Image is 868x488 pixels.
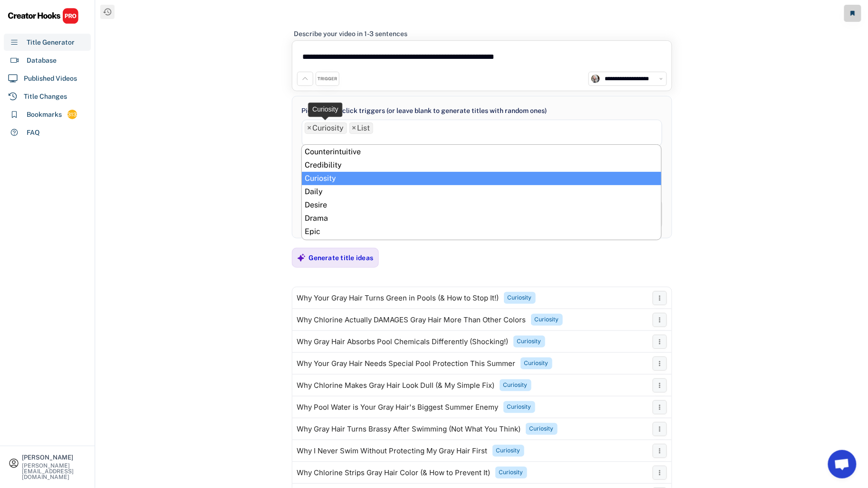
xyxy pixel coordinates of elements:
div: Generate title ideas [309,253,374,262]
div: Curiosity [503,381,528,389]
div: Curiosity [535,316,559,324]
div: Bookmarks [27,110,62,120]
li: Extreme [302,238,661,252]
div: Curiosity [517,338,541,346]
span: × [352,124,357,132]
div: Describe your video in 1-3 sentences [294,29,408,38]
div: Curiosity [530,425,554,433]
div: Curiosity [496,447,521,455]
div: Why Gray Hair Absorbs Pool Chemicals Differently (Shocking!) [297,338,509,346]
div: 313 [68,111,77,119]
div: Pick up to 10 click triggers (or leave blank to generate titles with random ones) [302,106,547,116]
div: Why I Never Swim Without Protecting My Gray Hair First [297,447,488,455]
li: Desire [302,198,661,212]
div: Curiosity [524,359,549,367]
div: Title Changes [24,92,67,102]
div: Why Gray Hair Turns Brassy After Swimming (Not What You Think) [297,425,521,433]
li: Counterintuitive [302,145,661,159]
div: Why Pool Water is Your Gray Hair's Biggest Summer Enemy [297,404,499,411]
div: Published Videos [24,74,77,84]
div: Curiosity [508,294,532,302]
div: Why Chlorine Makes Gray Hair Look Dull (& My Simple Fix) [297,382,495,389]
div: Curiosity [499,469,523,477]
li: Curiosity [302,172,661,185]
div: Why Chlorine Actually DAMAGES Gray Hair More Than Other Colors [297,316,526,324]
li: List [349,122,373,134]
div: Why Chlorine Strips Gray Hair Color (& How to Prevent It) [297,469,491,477]
div: Why Your Gray Hair Turns Green in Pools (& How to Stop It!) [297,294,499,302]
span: × [308,124,312,132]
li: Epic [302,225,661,238]
li: Credibility [302,159,661,172]
li: Drama [302,212,661,225]
a: Open chat [828,450,857,479]
div: Title Generator [27,38,75,47]
img: CHPRO%20Logo.svg [8,8,79,24]
div: Curiosity [507,403,531,411]
li: Daily [302,185,661,198]
div: [PERSON_NAME][EMAIL_ADDRESS][DOMAIN_NAME] [22,463,87,480]
div: TRIGGER [318,76,337,82]
img: channels4_profile.jpg [591,75,600,83]
div: FAQ [27,128,40,138]
div: Database [27,56,57,66]
div: [PERSON_NAME] [22,454,87,460]
li: Curiosity [305,122,347,134]
div: Why Your Gray Hair Needs Special Pool Protection This Summer [297,360,516,367]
